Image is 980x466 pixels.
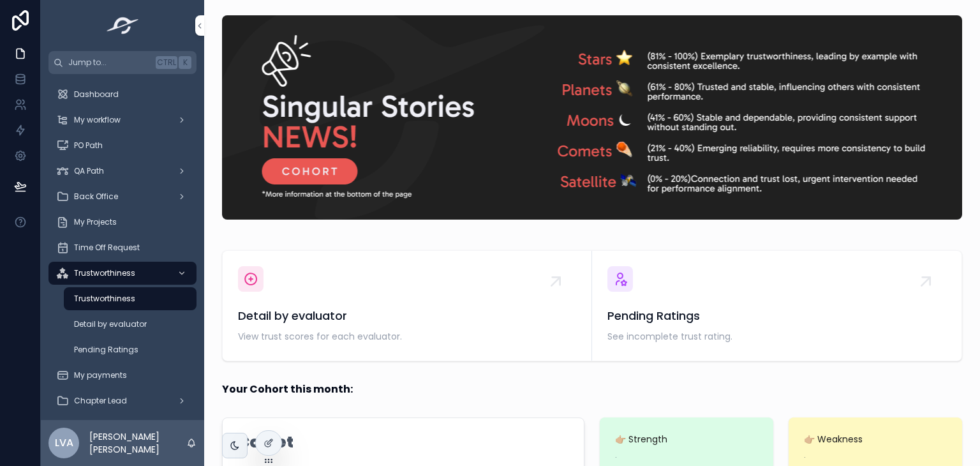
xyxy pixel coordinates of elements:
[48,262,197,285] a: Trustworthiness
[222,382,353,397] strong: Your Cohort this month:
[48,185,197,208] a: Back Office
[48,211,197,234] a: My Projects
[48,236,197,259] a: Time Off Request
[55,435,73,451] span: LVA
[41,74,204,420] div: scrollable content
[804,449,806,461] p: .
[180,57,190,68] span: K
[74,396,127,406] span: Chapter Lead
[238,307,576,325] span: Detail by evaluator
[48,389,197,412] a: Chapter Lead
[48,160,197,183] a: QA Path
[74,319,147,329] span: Detail by evaluator
[74,89,119,100] span: Dashboard
[615,449,617,461] p: .
[607,330,946,343] span: See incomplete trust rating.
[48,51,197,74] button: Jump to...CtrlK
[74,345,138,355] span: Pending Ratings
[607,307,946,325] span: Pending Ratings
[592,251,961,361] a: Pending RatingsSee incomplete trust rating.
[156,56,177,69] span: Ctrl
[74,217,117,227] span: My Projects
[74,294,135,304] span: Trustworthiness
[74,268,135,278] span: Trustworthiness
[223,251,592,361] a: Detail by evaluatorView trust scores for each evaluator.
[64,313,197,336] a: Detail by evaluator
[48,83,197,106] a: Dashboard
[48,134,197,157] a: PO Path
[74,370,127,380] span: My payments
[74,115,121,125] span: My workflow
[48,109,197,132] a: My workflow
[74,140,103,151] span: PO Path
[64,338,197,361] a: Pending Ratings
[64,287,197,310] a: Trustworthiness
[804,433,947,446] span: 👉🏼 Weakness
[74,192,118,202] span: Back Office
[48,364,197,387] a: My payments
[103,15,143,36] img: App logo
[74,166,104,176] span: QA Path
[68,57,151,68] span: Jump to...
[74,243,140,253] span: Time Off Request
[89,430,186,456] p: [PERSON_NAME] [PERSON_NAME]
[238,330,576,343] span: View trust scores for each evaluator.
[615,433,758,446] span: 👉🏼 Strength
